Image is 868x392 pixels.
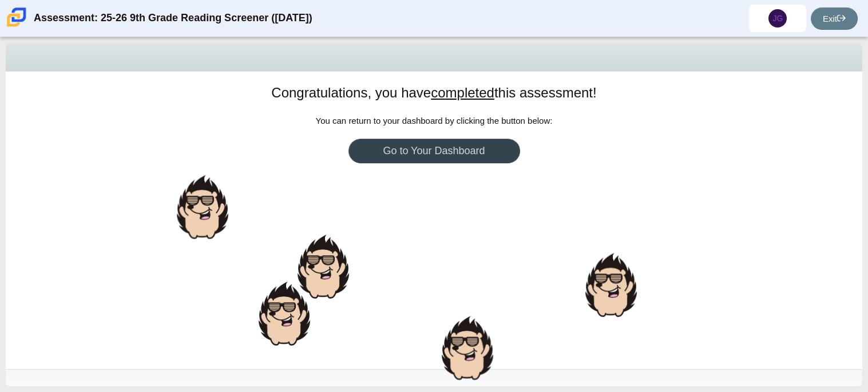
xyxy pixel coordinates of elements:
[34,5,312,32] div: Assessment: 25-26 9th Grade Reading Screener ([DATE])
[5,21,29,31] a: Carmen School of Science & Technology
[5,5,29,29] img: Carmen School of Science & Technology
[773,14,783,22] span: JG
[348,139,520,163] a: Go to Your Dashboard
[431,85,494,100] u: completed
[316,116,553,126] span: You can return to your dashboard by clicking the button below:
[811,7,858,30] a: Exit
[271,83,596,103] h1: Congratulations, you have this assessment!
